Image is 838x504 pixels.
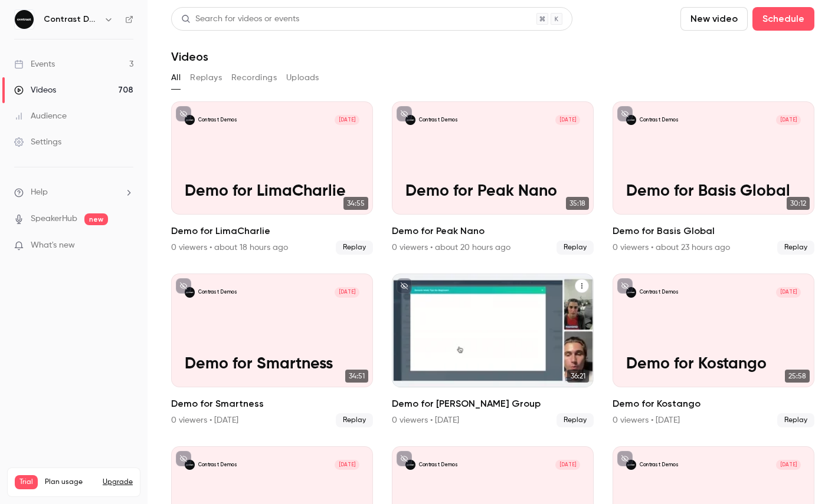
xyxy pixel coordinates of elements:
div: Events [14,58,55,70]
span: [DATE] [335,115,359,125]
span: new [84,213,108,225]
div: 0 viewers • [DATE] [171,414,238,426]
li: Demo for Peak Nano [392,101,594,255]
button: unpublished [617,278,633,294]
span: Replay [557,413,594,427]
a: Demo for SmartnessContrast Demos[DATE]Demo for Smartness34:51Demo for Smartness0 viewers • [DATE]... [171,274,373,427]
h2: Demo for LimaCharlie [171,224,373,238]
span: Replay [557,241,594,255]
p: Demo for Basis Global [626,183,801,201]
p: Demo for Peak Nano [405,183,580,201]
li: Demo for Smartness [171,274,373,427]
a: Demo for KostangoContrast Demos[DATE]Demo for Kostango25:58Demo for Kostango0 viewers • [DATE]Replay [613,274,814,427]
button: unpublished [397,278,412,294]
a: 36:21Demo for [PERSON_NAME] Group0 viewers • [DATE]Replay [392,274,594,427]
p: Contrast Demos [640,289,679,296]
span: 36:21 [567,370,589,383]
p: Contrast Demos [640,117,679,124]
span: [DATE] [776,460,801,470]
p: Demo for Smartness [185,355,359,374]
div: 0 viewers • about 20 hours ago [392,242,510,253]
a: Demo for LimaCharlieContrast Demos[DATE]Demo for LimaCharlie34:55Demo for LimaCharlie0 viewers • ... [171,101,373,255]
h2: Demo for Kostango [613,397,814,411]
span: [DATE] [555,460,580,470]
span: Plan usage [45,477,96,487]
span: [DATE] [335,460,359,470]
span: 35:18 [566,197,589,210]
p: Demo for Kostango [626,355,801,374]
p: Contrast Demos [640,462,679,469]
p: Contrast Demos [198,462,237,469]
li: Demo for LimaCharlie [171,101,373,255]
p: Contrast Demos [198,117,237,124]
div: 0 viewers • [DATE] [392,414,459,426]
button: Recordings [231,68,277,87]
section: Videos [171,7,814,497]
h2: Demo for Smartness [171,397,373,411]
p: Demo for LimaCharlie [185,183,359,201]
h2: Demo for Basis Global [613,224,814,238]
span: 34:55 [343,197,368,210]
span: 25:58 [785,370,810,383]
button: Upgrade [103,477,133,487]
button: unpublished [397,106,412,121]
div: 0 viewers • [DATE] [613,414,680,426]
a: SpeakerHub [31,213,77,225]
span: 34:51 [345,370,368,383]
p: Contrast Demos [198,289,237,296]
h6: Contrast Demos [44,14,99,25]
h1: Videos [171,50,208,64]
button: unpublished [176,106,191,121]
li: Demo for Hamilton Group [392,274,594,427]
img: Contrast Demos [15,10,34,29]
li: help-dropdown-opener [14,186,133,199]
span: [DATE] [555,115,580,125]
p: Contrast Demos [419,462,458,469]
h2: Demo for Peak Nano [392,224,594,238]
span: [DATE] [776,287,801,297]
button: Uploads [286,68,319,87]
div: 0 viewers • about 23 hours ago [613,242,730,253]
button: All [171,68,181,87]
span: [DATE] [335,287,359,297]
span: 30:12 [787,197,810,210]
li: Demo for Basis Global [613,101,814,255]
li: Demo for Kostango [613,274,814,427]
span: Replay [336,241,373,255]
button: unpublished [617,451,633,466]
a: Demo for Basis GlobalContrast Demos[DATE]Demo for Basis Global30:12Demo for Basis Global0 viewers... [613,101,814,255]
div: Videos [14,84,56,96]
span: What's new [31,239,75,252]
span: Replay [336,413,373,427]
p: Contrast Demos [419,117,458,124]
span: Help [31,186,48,199]
div: Audience [14,110,67,122]
button: unpublished [617,106,633,121]
span: [DATE] [776,115,801,125]
button: New video [680,7,748,31]
button: unpublished [397,451,412,466]
button: unpublished [176,278,191,294]
span: Replay [777,241,814,255]
span: Trial [15,475,38,489]
div: 0 viewers • about 18 hours ago [171,242,288,253]
div: Search for videos or events [181,13,299,25]
span: Replay [777,413,814,427]
h2: Demo for [PERSON_NAME] Group [392,397,594,411]
button: Replays [190,68,222,87]
button: Schedule [752,7,814,31]
div: Settings [14,136,61,148]
a: Demo for Peak NanoContrast Demos[DATE]Demo for Peak Nano35:18Demo for Peak Nano0 viewers • about ... [392,101,594,255]
button: unpublished [176,451,191,466]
